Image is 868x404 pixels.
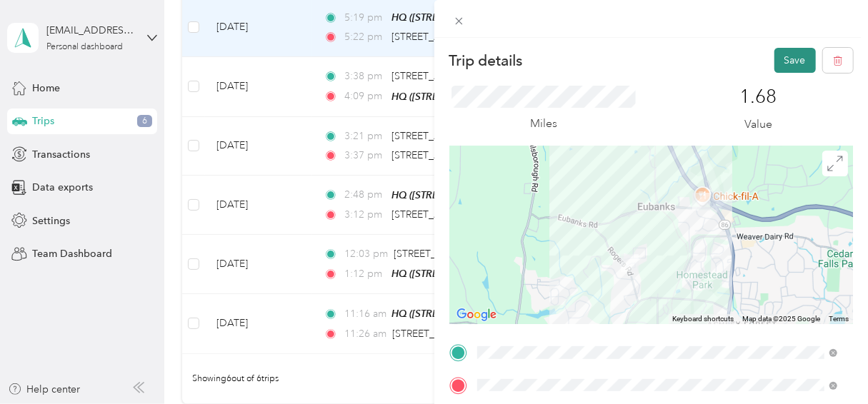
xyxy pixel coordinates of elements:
[453,305,500,324] a: Open this area in Google Maps (opens a new window)
[742,315,820,323] span: Map data ©2025 Google
[774,48,816,73] button: Save
[530,115,557,133] p: Miles
[449,51,523,71] p: Trip details
[453,305,500,324] img: Google
[788,324,868,404] iframe: Everlance-gr Chat Button Frame
[739,86,777,108] p: 1.68
[672,314,734,324] button: Keyboard shortcuts
[744,116,772,133] p: Value
[829,315,849,323] a: Terms (opens in new tab)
